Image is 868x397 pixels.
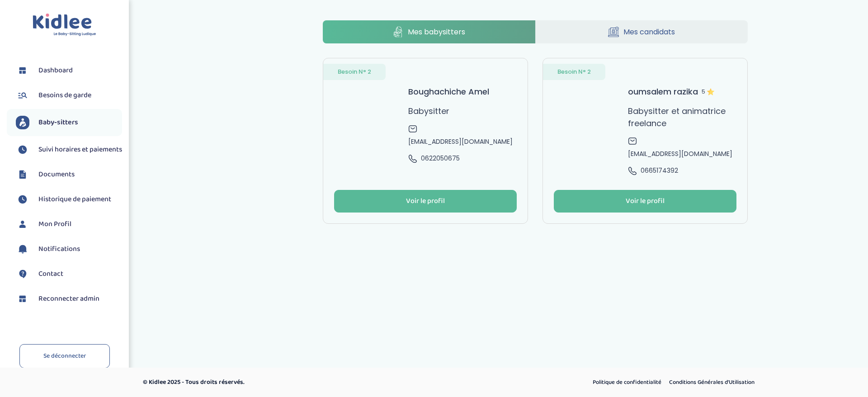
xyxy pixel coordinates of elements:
span: Contact [38,269,63,279]
span: Dashboard [38,65,73,76]
img: suivihoraire.svg [16,143,29,156]
h3: oumsalem razika [628,85,714,98]
img: suivihoraire.svg [16,193,29,206]
span: 0622050675 [421,154,460,163]
span: [EMAIL_ADDRESS][DOMAIN_NAME] [628,149,732,159]
img: besoin.svg [16,89,29,102]
span: Besoin N° 2 [557,67,591,76]
a: Historique de paiement [16,193,122,206]
img: contact.svg [16,267,29,281]
a: Notifications [16,242,122,256]
img: profil.svg [16,217,29,231]
span: Mes babysitters [408,26,465,38]
a: Se déconnecter [19,344,110,368]
a: Dashboard [16,64,122,77]
span: Mon Profil [38,219,71,230]
a: Besoins de garde [16,89,122,102]
a: Politique de confidentialité [590,377,665,388]
span: Suivi horaires et paiements [38,144,122,155]
a: Documents [16,168,122,181]
span: Notifications [38,244,80,255]
a: Suivi horaires et paiements [16,143,122,156]
a: Besoin N° 2 oumsalem razika5 Babysitter et animatrice freelance [EMAIL_ADDRESS][DOMAIN_NAME] 0665... [542,58,748,224]
span: Mes candidats [623,26,675,38]
span: Besoin N° 2 [338,67,371,76]
span: 5 [702,85,714,98]
img: dashboard.svg [16,292,29,306]
h3: Boughachiche Amel [408,85,489,98]
p: Babysitter [408,105,449,117]
a: Conditions Générales d’Utilisation [666,377,758,388]
a: Mon Profil [16,217,122,231]
span: Historique de paiement [38,194,111,205]
img: documents.svg [16,168,29,181]
div: Voir le profil [626,196,665,207]
span: 0665174392 [641,166,678,175]
a: Besoin N° 2 Boughachiche Amel Babysitter [EMAIL_ADDRESS][DOMAIN_NAME] 0622050675 Voir le profil [323,58,528,224]
p: Babysitter et animatrice freelance [628,105,736,129]
button: Voir le profil [554,190,736,213]
span: Reconnecter admin [38,293,99,304]
img: babysitters.svg [16,116,29,129]
a: Mes candidats [536,20,748,43]
button: Voir le profil [334,190,517,213]
a: Contact [16,267,122,281]
span: Besoins de garde [38,90,91,101]
a: Mes babysitters [323,20,535,43]
a: Baby-sitters [16,116,122,129]
img: dashboard.svg [16,64,29,77]
span: Documents [38,169,75,180]
span: Baby-sitters [38,117,78,128]
div: Voir le profil [406,196,445,207]
a: Reconnecter admin [16,292,122,306]
span: [EMAIL_ADDRESS][DOMAIN_NAME] [408,137,513,147]
p: © Kidlee 2025 - Tous droits réservés. [143,378,472,387]
img: logo.svg [33,14,96,37]
img: notification.svg [16,242,29,256]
